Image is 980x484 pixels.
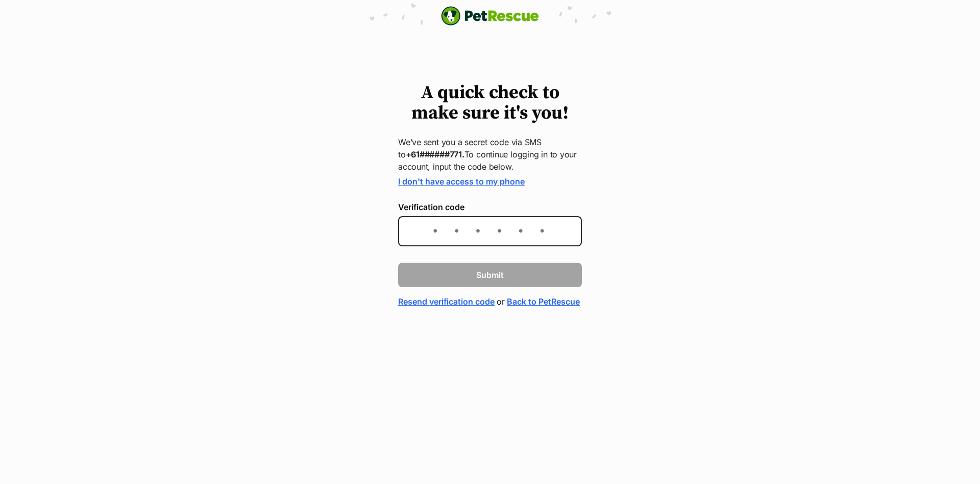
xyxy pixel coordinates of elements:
[507,295,580,308] a: Back to PetRescue
[398,216,582,246] input: Enter the 6-digit verification code sent to your device
[398,176,525,187] a: I don't have access to my phone
[398,295,495,308] a: Resend verification code
[398,136,582,173] p: We’ve sent you a secret code via SMS to To continue logging in to your account, input the code be...
[398,263,582,287] button: Submit
[497,295,505,308] span: or
[441,6,539,26] a: PetRescue
[398,83,582,124] h1: A quick check to make sure it's you!
[398,202,582,212] label: Verification code
[476,269,504,281] span: Submit
[406,149,464,159] strong: +61######771.
[441,6,539,26] img: logo-e224e6f780fb5917bec1dbf3a21bbac754714ae5b6737aabdf751b685950b380.svg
